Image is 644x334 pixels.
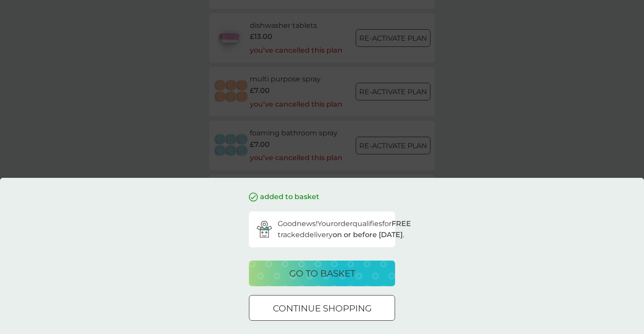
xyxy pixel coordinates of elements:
p: Good news! Your order qualifies for tracked delivery . [278,218,411,241]
button: continue shopping [249,295,395,321]
p: added to basket [260,191,319,203]
button: go to basket [249,261,395,286]
strong: on or before [DATE] [333,230,403,239]
p: go to basket [289,266,355,280]
p: continue shopping [273,301,372,315]
strong: FREE [392,219,411,228]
